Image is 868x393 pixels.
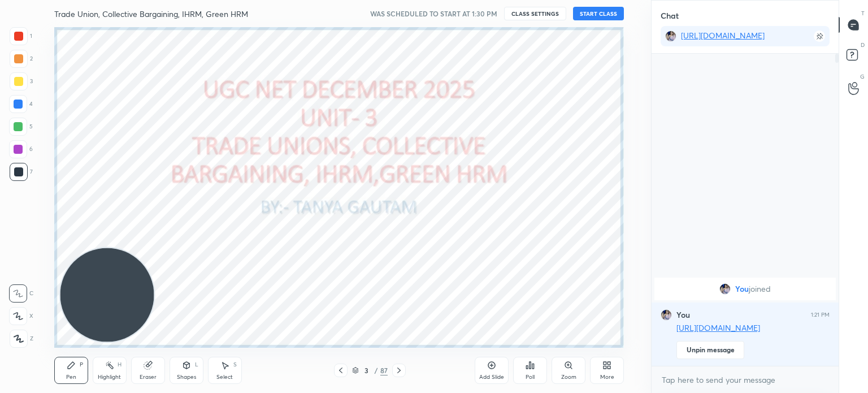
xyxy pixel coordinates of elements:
div: Zoom [561,374,576,380]
div: S [233,362,237,368]
div: grid [652,275,839,366]
div: 2 [10,50,33,68]
span: You [735,284,749,293]
div: Select [216,374,233,380]
img: b4263d946f1245789809af6d760ec954.jpg [719,283,731,295]
a: [URL][DOMAIN_NAME] [681,30,765,41]
div: 1 [10,27,32,45]
img: b4263d946f1245789809af6d760ec954.jpg [665,31,676,42]
span: joined [749,284,771,293]
div: Add Slide [479,374,504,380]
div: More [600,374,614,380]
button: START CLASS [573,7,624,20]
h5: WAS SCHEDULED TO START AT 1:30 PM [370,8,497,19]
a: [URL][DOMAIN_NAME] [676,322,760,333]
div: 87 [380,365,388,375]
button: Unpin message [676,341,744,359]
div: 3 [361,367,372,374]
img: b4263d946f1245789809af6d760ec954.jpg [661,309,672,321]
div: 1:21 PM [811,312,830,318]
div: Highlight [98,374,121,380]
div: Z [10,330,33,348]
div: C [9,284,33,303]
div: Poll [526,374,535,380]
div: / [375,367,378,374]
div: 7 [10,163,33,181]
h4: Trade Union, Collective Bargaining, IHRM, Green HRM [54,8,248,19]
p: Chat [652,1,688,31]
h6: You [676,310,690,320]
div: 5 [9,118,33,136]
div: 4 [9,95,33,113]
div: 6 [9,140,33,158]
div: Eraser [140,374,157,380]
div: Pen [66,374,76,380]
button: CLASS SETTINGS [504,7,566,20]
p: T [861,9,865,18]
div: H [118,362,121,368]
div: 3 [10,72,33,90]
div: X [9,307,33,325]
p: G [860,72,865,81]
p: D [861,41,865,49]
div: P [80,362,83,368]
div: Shapes [177,374,196,380]
div: L [195,362,198,368]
